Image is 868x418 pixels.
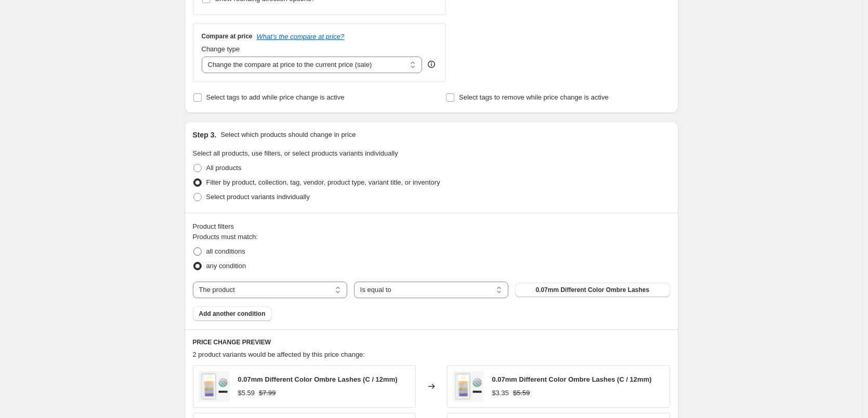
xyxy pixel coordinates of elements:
span: $5.59 [238,389,255,397]
span: 0.07mm Different Color Ombre Lashes (C / 12mm) [238,375,398,383]
span: $7.99 [259,389,276,397]
button: What's the compare at price? [257,33,345,40]
h6: PRICE CHANGE PREVIEW [193,338,670,346]
h3: Compare at price [202,32,253,40]
p: Select which products should change in price [220,130,356,140]
span: Filter by product, collection, tag, vendor, product type, variant title, or inventory [206,178,440,186]
span: Select product variants individually [206,193,310,201]
button: 0.07mm Different Color Ombre Lashes [515,283,669,297]
img: 007mm-different-color-ombre-lashes-collection-name-swaniyalashes-3654428_80x.jpg [199,371,230,402]
span: all conditions [206,247,245,255]
span: All products [206,164,242,172]
span: Change type [202,45,240,53]
span: Select all products, use filters, or select products variants individually [193,149,398,157]
span: any condition [206,262,246,270]
span: Products must match: [193,233,258,241]
img: 007mm-different-color-ombre-lashes-collection-name-swaniyalashes-3654428_80x.jpg [453,371,484,402]
span: 2 product variants would be affected by this price change: [193,351,365,358]
span: Select tags to add while price change is active [206,93,345,101]
span: $3.35 [492,389,509,397]
h2: Step 3. [193,130,217,140]
span: Add another condition [199,310,266,318]
div: Product filters [193,221,670,232]
div: help [426,59,437,69]
span: 0.07mm Different Color Ombre Lashes (C / 12mm) [492,375,652,383]
span: 0.07mm Different Color Ombre Lashes [535,286,649,294]
button: Add another condition [193,306,272,321]
span: Select tags to remove while price change is active [459,93,609,101]
span: $5.59 [513,389,530,397]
